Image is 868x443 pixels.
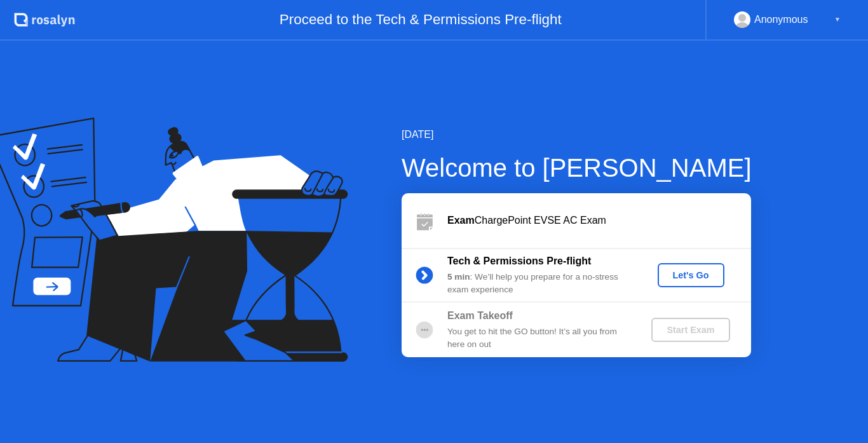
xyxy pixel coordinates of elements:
[447,325,630,351] div: You get to hit the GO button! It’s all you from here on out
[663,270,719,280] div: Let's Go
[658,263,724,287] button: Let's Go
[651,318,729,342] button: Start Exam
[447,256,591,266] b: Tech & Permissions Pre-flight
[447,213,751,228] div: ChargePoint EVSE AC Exam
[754,11,808,28] div: Anonymous
[402,127,752,142] div: [DATE]
[447,310,513,321] b: Exam Takeoff
[834,11,841,28] div: ▼
[656,325,724,335] div: Start Exam
[402,149,752,187] div: Welcome to [PERSON_NAME]
[447,272,470,282] b: 5 min
[447,215,475,226] b: Exam
[447,271,630,297] div: : We’ll help you prepare for a no-stress exam experience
